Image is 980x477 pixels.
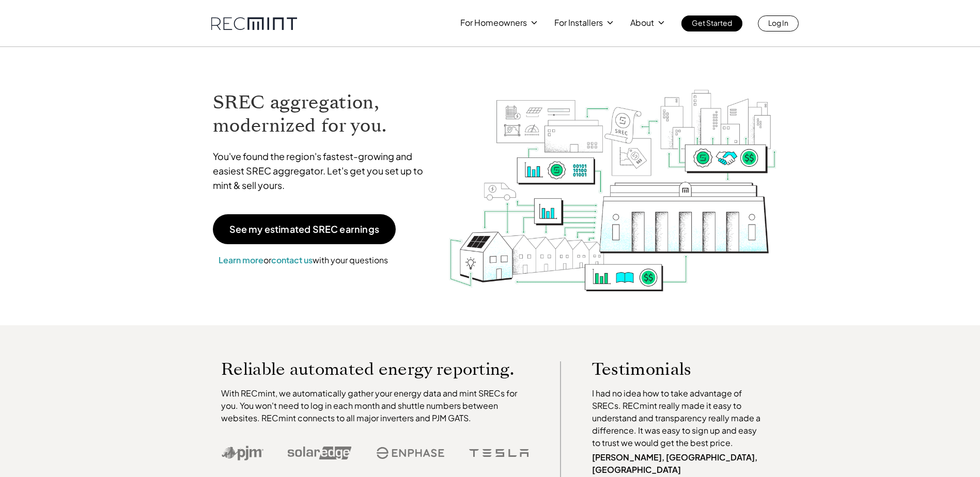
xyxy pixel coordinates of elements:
[213,214,396,244] a: See my estimated SREC earnings
[213,253,394,267] p: or with your questions
[213,149,433,193] p: You've found the region's fastest-growing and easiest SREC aggregator. Let's get you set up to mi...
[692,15,732,30] p: Get Started
[768,15,788,30] p: Log In
[219,255,263,265] a: Learn more
[271,255,313,265] a: contact us
[221,387,529,424] p: With RECmint, we automatically gather your energy data and mint SRECs for you. You won't need to ...
[630,15,654,30] p: About
[592,361,746,377] p: Testimonials
[448,62,777,294] img: RECmint value cycle
[758,15,799,31] a: Log In
[229,225,379,234] p: See my estimated SREC earnings
[592,451,766,476] p: [PERSON_NAME], [GEOGRAPHIC_DATA], [GEOGRAPHIC_DATA]
[221,361,529,377] p: Reliable automated energy reporting.
[554,15,603,30] p: For Installers
[213,91,433,137] h1: SREC aggregation, modernized for you.
[460,15,527,30] p: For Homeowners
[681,15,742,31] a: Get Started
[592,387,766,449] p: I had no idea how to take advantage of SRECs. RECmint really made it easy to understand and trans...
